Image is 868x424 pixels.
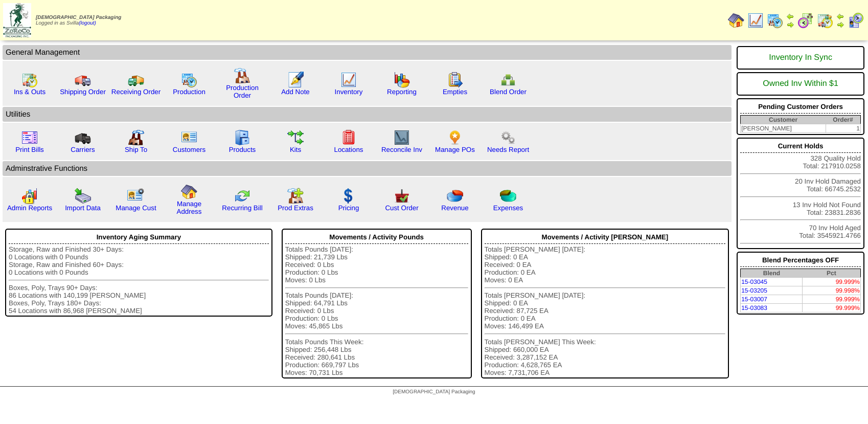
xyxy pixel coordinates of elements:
[740,48,861,68] div: Inventory In Sync
[173,146,205,153] a: Customers
[21,72,38,88] img: calendarinout.gif
[741,278,767,285] a: 15-03045
[226,84,259,99] a: Production Order
[394,129,410,146] img: line_graph2.gif
[290,146,301,153] a: Kits
[393,389,475,395] span: [DEMOGRAPHIC_DATA] Packaging
[826,124,860,133] td: 1
[229,146,256,153] a: Products
[128,72,144,88] img: truck2.gif
[335,88,363,96] a: Inventory
[285,231,468,244] div: Movements / Activity Pounds
[500,188,516,204] img: pie_chart2.png
[500,129,516,146] img: workflow.png
[826,116,860,124] th: Order#
[340,188,357,204] img: dollar.gif
[848,12,864,29] img: calendarcustomer.gif
[287,72,304,88] img: orders.gif
[741,269,803,278] th: Blend
[803,286,861,295] td: 99.998%
[278,204,313,212] a: Prod Extras
[75,188,91,204] img: import.gif
[15,146,44,153] a: Print Bills
[234,188,250,204] img: reconcile.gif
[737,138,864,249] div: 328 Quality Hold Total: 217910.0258 20 Inv Hold Damaged Total: 66745.2532 13 Inv Hold Not Found T...
[728,12,744,29] img: home.gif
[485,231,726,244] div: Movements / Activity [PERSON_NAME]
[65,204,101,212] a: Import Data
[125,146,147,153] a: Ship To
[181,129,197,146] img: customers.gif
[786,20,794,29] img: arrowright.gif
[234,129,250,146] img: cabinet.gif
[443,88,467,96] a: Empties
[381,146,422,153] a: Reconcile Inv
[740,254,861,267] div: Blend Percentages OFF
[797,12,814,29] img: calendarblend.gif
[338,204,359,212] a: Pricing
[447,129,463,146] img: po.png
[836,12,844,20] img: arrowleft.gif
[21,188,38,204] img: graph2.png
[111,88,161,96] a: Receiving Order
[741,304,767,311] a: 15-03083
[3,161,732,176] td: Adminstrative Functions
[9,231,269,244] div: Inventory Aging Summary
[817,12,833,29] img: calendarinout.gif
[803,269,861,278] th: Pct
[741,287,767,294] a: 15-03205
[394,188,410,204] img: cust_order.png
[287,188,304,204] img: prodextras.gif
[803,278,861,286] td: 99.999%
[177,200,202,215] a: Manage Address
[60,88,106,96] a: Shipping Order
[127,188,146,204] img: managecust.png
[9,246,269,315] div: Storage, Raw and Finished 30+ Days: 0 Locations with 0 Pounds Storage, Raw and Finished 60+ Days:...
[334,146,363,153] a: Locations
[281,88,310,96] a: Add Note
[447,188,463,204] img: pie_chart.png
[75,129,91,146] img: truck3.gif
[71,146,95,153] a: Carriers
[116,204,156,212] a: Manage Cust
[741,116,826,124] th: Customer
[740,74,861,94] div: Owned Inv Within $1
[385,204,418,212] a: Cust Order
[75,72,91,88] img: truck.gif
[740,140,861,153] div: Current Holds
[287,129,304,146] img: workflow.gif
[36,15,121,26] span: Logged in as Svilla
[500,72,516,88] img: network.png
[387,88,417,96] a: Reporting
[493,204,523,212] a: Expenses
[741,296,767,303] a: 15-03007
[786,12,794,20] img: arrowleft.gif
[487,146,529,153] a: Needs Report
[7,204,52,212] a: Admin Reports
[340,129,357,146] img: locations.gif
[447,72,463,88] img: workorder.gif
[79,20,96,26] a: (logout)
[490,88,527,96] a: Blend Order
[36,15,121,20] span: [DEMOGRAPHIC_DATA] Packaging
[340,72,357,88] img: line_graph.gif
[173,88,205,96] a: Production
[3,45,732,60] td: General Management
[394,72,410,88] img: graph.gif
[128,129,144,146] img: factory2.gif
[803,304,861,313] td: 99.999%
[740,100,861,114] div: Pending Customer Orders
[234,68,250,84] img: factory.gif
[14,88,45,96] a: Ins & Outs
[3,3,31,37] img: zoroco-logo-small.webp
[3,107,732,122] td: Utilities
[741,124,826,133] td: [PERSON_NAME]
[435,146,475,153] a: Manage POs
[747,12,764,29] img: line_graph.gif
[21,129,38,146] img: invoice2.gif
[181,184,197,200] img: home.gif
[485,246,726,376] div: Totals [PERSON_NAME] [DATE]: Shipped: 0 EA Received: 0 EA Production: 0 EA Moves: 0 EA Totals [PE...
[836,20,844,29] img: arrowright.gif
[222,204,262,212] a: Recurring Bill
[285,246,468,376] div: Totals Pounds [DATE]: Shipped: 21,739 Lbs Received: 0 Lbs Production: 0 Lbs Moves: 0 Lbs Totals P...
